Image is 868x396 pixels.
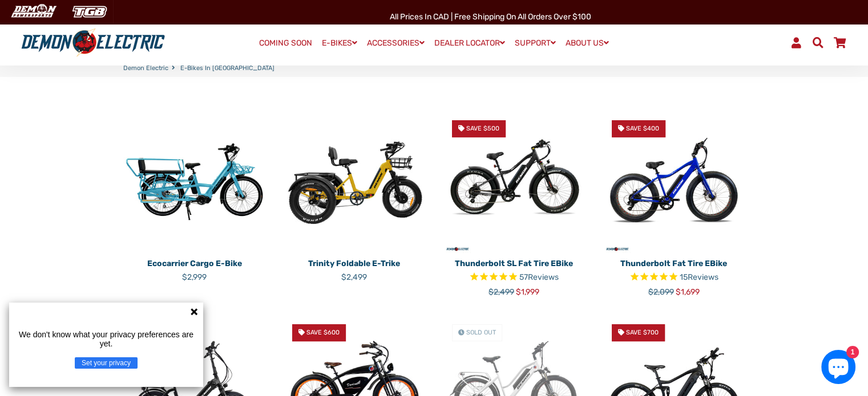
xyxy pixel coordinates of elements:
img: Thunderbolt SL Fat Tire eBike - Demon Electric [443,111,586,254]
span: $2,499 [341,272,367,282]
p: Thunderbolt Fat Tire eBike [603,258,745,270]
span: $2,099 [648,287,674,297]
a: Thunderbolt SL Fat Tire eBike - Demon Electric Save $500 [443,111,586,254]
a: Thunderbolt SL Fat Tire eBike Rated 4.9 out of 5 stars 57 reviews $2,499 $1,999 [443,254,586,298]
span: Save $500 [466,125,499,132]
p: Ecocarrier Cargo E-Bike [123,258,266,270]
a: COMING SOON [255,35,316,51]
span: Reviews [528,272,559,282]
a: ABOUT US [562,35,613,51]
span: $1,999 [516,287,539,297]
button: Set your privacy [75,357,138,369]
span: $2,499 [488,287,514,297]
span: Sold Out [466,329,496,336]
img: Thunderbolt Fat Tire eBike - Demon Electric [603,111,745,254]
img: Ecocarrier Cargo E-Bike [123,111,266,254]
a: Trinity Foldable E-Trike $2,499 [283,254,426,283]
span: Save $700 [626,329,659,336]
span: $2,999 [182,272,207,282]
img: TGB Canada [66,2,113,21]
img: Demon Electric logo [17,28,169,58]
a: Ecocarrier Cargo E-Bike $2,999 [123,254,266,283]
span: Rated 4.9 out of 5 stars 57 reviews [443,271,586,284]
a: E-BIKES [318,35,361,51]
span: 57 reviews [519,272,559,282]
p: Trinity Foldable E-Trike [283,258,426,270]
span: 15 reviews [680,272,718,282]
span: Save $400 [626,125,659,132]
span: Reviews [688,272,718,282]
span: All Prices in CAD | Free shipping on all orders over $100 [390,12,591,22]
img: Trinity Foldable E-Trike [283,111,426,254]
a: SUPPORT [511,35,560,51]
a: Thunderbolt Fat Tire eBike - Demon Electric Save $400 [603,111,745,254]
a: DEALER LOCATOR [430,35,509,51]
p: We don't know what your privacy preferences are yet. [14,330,199,348]
span: $1,699 [676,287,700,297]
span: Rated 4.8 out of 5 stars 15 reviews [603,271,745,284]
span: E-Bikes in [GEOGRAPHIC_DATA] [180,64,274,74]
p: Thunderbolt SL Fat Tire eBike [443,258,586,270]
a: ACCESSORIES [363,35,429,51]
inbox-online-store-chat: Shopify online store chat [818,350,859,387]
a: Thunderbolt Fat Tire eBike Rated 4.8 out of 5 stars 15 reviews $2,099 $1,699 [603,254,745,298]
img: Demon Electric [6,2,60,21]
span: Save $600 [306,329,340,336]
a: Demon Electric [123,64,168,74]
